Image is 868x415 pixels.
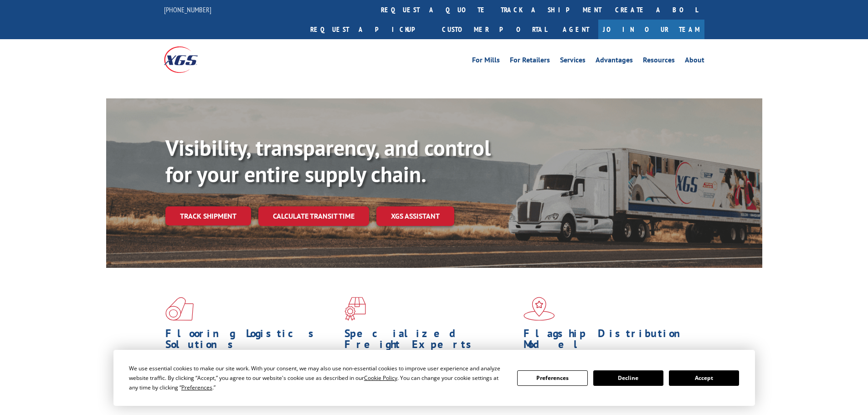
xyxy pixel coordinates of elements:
[376,206,454,226] a: XGS ASSISTANT
[129,364,506,392] div: We use essential cookies to make our site work. With your consent, we may also use non-essential ...
[344,328,517,354] h1: Specialized Freight Experts
[258,206,369,226] a: Calculate transit time
[524,328,696,354] h1: Flagship Distribution Model
[303,20,435,39] a: Request a pickup
[524,297,555,321] img: xgs-icon-flagship-distribution-model-red
[181,384,212,391] span: Preferences
[510,56,550,67] a: For Retailers
[113,350,755,406] div: Cookie Consent Prompt
[685,56,704,67] a: About
[669,370,739,386] button: Accept
[165,133,491,188] b: Visibility, transparency, and control for your entire supply chain.
[560,56,586,67] a: Services
[593,370,663,386] button: Decline
[598,20,704,39] a: Join Our Team
[164,5,211,14] a: [PHONE_NUMBER]
[554,20,598,39] a: Agent
[165,206,251,225] a: Track shipment
[165,297,194,321] img: xgs-icon-total-supply-chain-intelligence-red
[165,328,338,354] h1: Flooring Logistics Solutions
[643,56,675,67] a: Resources
[344,297,366,321] img: xgs-icon-focused-on-flooring-red
[472,56,500,67] a: For Mills
[364,374,397,382] span: Cookie Policy
[596,56,633,67] a: Advantages
[517,370,587,386] button: Preferences
[435,20,554,39] a: Customer Portal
